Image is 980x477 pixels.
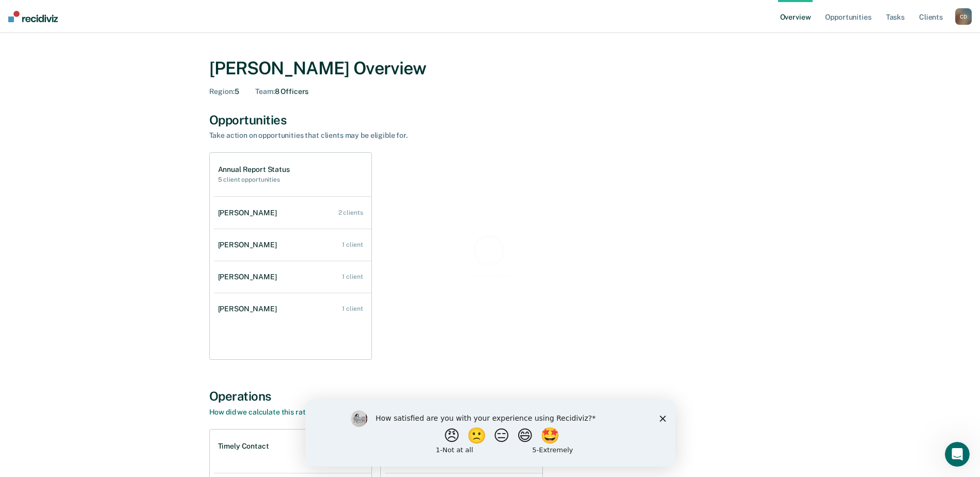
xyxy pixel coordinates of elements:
a: [PERSON_NAME] 1 client [214,262,371,292]
h1: Timely Contact [218,442,269,451]
div: 5 [209,87,239,96]
span: Team : [255,87,274,96]
div: C D [955,8,972,25]
div: 1 client [342,273,363,280]
div: Operations [209,389,771,404]
div: Opportunities [209,113,771,128]
iframe: Survey by Kim from Recidiviz [305,400,675,467]
div: [PERSON_NAME] [218,209,281,217]
div: [PERSON_NAME] Overview [209,58,771,79]
div: [PERSON_NAME] [218,273,281,281]
div: [PERSON_NAME] [218,305,281,313]
a: [PERSON_NAME] 1 client [214,294,371,324]
div: [PERSON_NAME] [218,241,281,249]
div: 8 Officers [255,87,308,96]
div: Take action on opportunities that clients may be eligible for. [209,131,571,140]
a: [PERSON_NAME] 2 clients [214,198,371,228]
a: [PERSON_NAME] 1 client [214,230,371,260]
h1: Annual Report Status [218,165,290,174]
span: Region : [209,87,235,96]
div: 2 clients [338,209,363,216]
a: How did we calculate this rate? [209,408,314,416]
h2: 5 client opportunities [218,176,290,183]
iframe: Intercom live chat [945,442,970,467]
button: CD [955,8,972,25]
div: 1 client [342,241,363,248]
img: Recidiviz [8,11,58,22]
div: 1 client [342,305,363,312]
